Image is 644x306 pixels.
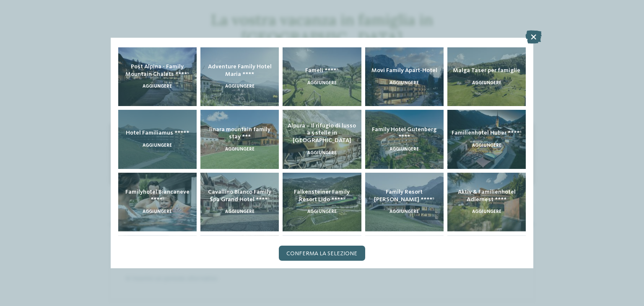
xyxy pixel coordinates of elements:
[390,81,419,86] span: aggiungere
[472,210,501,214] span: aggiungere
[143,210,172,214] span: aggiungere
[390,210,419,214] span: aggiungere
[390,147,419,152] span: aggiungere
[307,81,337,86] span: aggiungere
[286,251,357,257] span: Conferma la selezione
[307,151,337,156] span: aggiungere
[225,210,254,214] span: aggiungere
[374,189,434,202] span: Family Resort [PERSON_NAME] ****ˢ
[143,143,172,148] span: aggiungere
[125,189,190,202] span: Familyhotel Biancaneve ****ˢ
[125,64,189,77] span: Post Alpina - Family Mountain Chalets ****ˢ
[209,127,270,140] span: linara mountain family stay ***
[371,67,437,73] span: Movi Family Apart-Hotel
[143,84,172,89] span: aggiungere
[288,123,356,143] span: Alpura – Il rifugio di lusso a 5 stelle in [GEOGRAPHIC_DATA]
[452,130,522,136] span: Familienhotel Huber ****ˢ
[208,64,272,77] span: Adventure Family Hotel Maria ****
[453,67,520,73] span: Malga Taser per famiglie
[472,81,501,86] span: aggiungere
[472,143,501,148] span: aggiungere
[225,84,254,89] span: aggiungere
[372,127,436,140] span: Family Hotel Gutenberg ****
[208,189,271,202] span: Cavallino Bianco Family Spa Grand Hotel ****ˢ
[307,210,337,214] span: aggiungere
[294,189,350,202] span: Falkensteiner Family Resort Lido ****ˢ
[458,189,516,202] span: Aktiv & Familienhotel Adlernest ****
[225,147,254,152] span: aggiungere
